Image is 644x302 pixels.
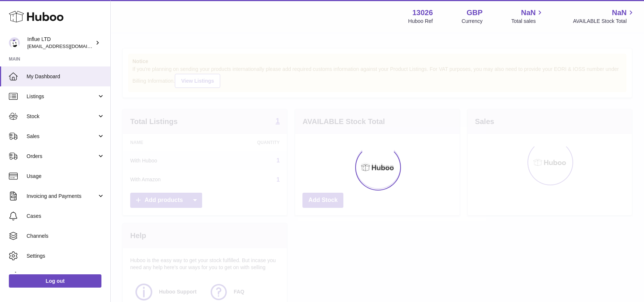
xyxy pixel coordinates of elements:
[612,8,627,18] span: NaN
[9,37,20,48] img: internalAdmin-13026@internal.huboo.com
[27,113,97,120] span: Stock
[27,93,97,100] span: Listings
[573,18,635,25] span: AVAILABLE Stock Total
[27,36,94,50] div: Influe LTD
[27,272,105,279] span: Returns
[408,18,433,25] div: Huboo Ref
[467,8,482,18] strong: GBP
[412,8,433,18] strong: 13026
[462,18,483,25] div: Currency
[27,133,97,140] span: Sales
[27,153,97,160] span: Orders
[9,274,101,288] a: Log out
[511,8,544,25] a: NaN Total sales
[27,73,105,80] span: My Dashboard
[27,213,105,220] span: Cases
[27,173,105,180] span: Usage
[511,18,544,25] span: Total sales
[27,193,97,200] span: Invoicing and Payments
[573,8,635,25] a: NaN AVAILABLE Stock Total
[521,8,536,18] span: NaN
[27,253,105,260] span: Settings
[27,43,108,49] span: [EMAIL_ADDRESS][DOMAIN_NAME]
[27,233,105,240] span: Channels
